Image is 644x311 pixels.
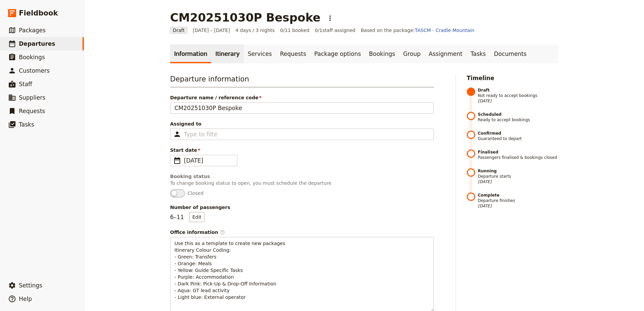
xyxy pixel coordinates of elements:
span: Departure starts [478,168,558,184]
span: Use this as a template to create new packages Itinerary Colour Coding: - Green: Transfers - Orang... [174,241,287,300]
span: Ready to accept bookings [478,112,558,123]
span: Not ready to accept bookings [478,88,558,104]
span: Start date [170,147,434,153]
p: 6 – 11 [170,212,204,222]
strong: Finalised [478,149,558,155]
span: Passengers finalised & bookings closed [478,149,558,160]
span: Guaranteed to depart [478,131,558,141]
a: Tasks [466,44,490,63]
span: 0 / 1 staff assigned [315,27,355,34]
div: Office information [170,229,434,236]
span: Based on the package: [361,27,474,34]
span: Bookings [19,54,45,61]
a: Documents [490,44,530,63]
a: Bookings [365,44,399,63]
button: Number of passengers6–11 [189,212,204,222]
a: TASCM - Cradle Mountain [415,28,475,33]
span: Number of passengers [170,204,434,211]
p: To change booking status to open, you must schedule the departure [170,180,434,186]
a: Requests [276,44,310,63]
span: ​ [220,230,225,235]
strong: Scheduled [478,112,558,117]
span: Fieldbook [19,8,58,18]
span: Staff [19,81,32,88]
strong: Draft [478,88,558,93]
span: 4 days / 3 nights [235,27,275,34]
span: 0/11 booked [280,27,310,34]
span: Requests [19,108,45,114]
a: Services [244,44,276,63]
a: Itinerary [211,44,244,63]
span: Departure name / reference code [170,94,434,101]
a: Assignment [425,44,466,63]
span: Settings [19,282,42,289]
span: [DATE] [184,157,233,165]
button: Actions [324,12,336,24]
span: Help [19,296,32,302]
strong: Running [478,168,558,174]
input: Assigned to [184,130,217,138]
div: Booking status [170,173,434,180]
span: Suppliers [19,94,45,101]
input: Departure name / reference code [170,102,434,114]
span: Departure finishes [478,193,558,209]
span: [DATE] – [DATE] [193,27,230,34]
a: Information [170,44,211,63]
strong: Complete [478,193,558,198]
span: Assigned to [170,120,434,127]
a: Group [399,44,425,63]
span: Customers [19,67,50,74]
span: Packages [19,27,45,34]
span: [DATE] [478,203,558,209]
span: [DATE] [478,98,558,104]
strong: Confirmed [478,131,558,136]
span: [DATE] [478,179,558,184]
h2: Timeline [467,74,558,82]
span: Tasks [19,121,34,128]
span: Departures [19,40,55,47]
a: Package options [310,44,365,63]
span: Closed [188,190,203,197]
h1: CM20251030P Bespoke [170,11,320,24]
span: ​ [173,157,181,165]
h3: Departure information [170,74,434,88]
span: Draft [170,27,187,34]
